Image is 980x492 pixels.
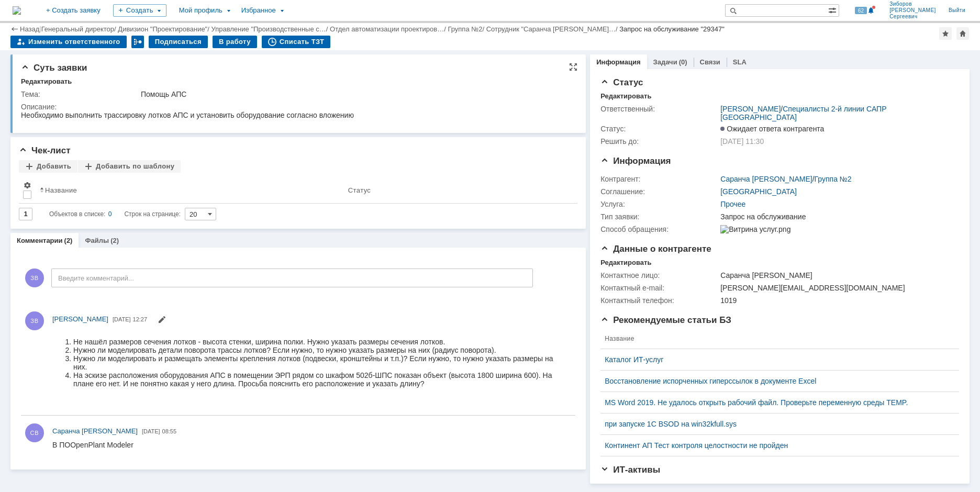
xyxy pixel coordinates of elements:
a: при запуске 1С BSOD на win32kfull.sys [605,420,946,428]
a: [PERSON_NAME] [720,105,781,113]
span: 12:27 [133,316,148,322]
li: Нужно ли моделировать и размещать элементы крепления лотков (подвески, кронштейны и т.п.)? Если н... [21,24,514,41]
span: Чек-лист [19,146,71,155]
span: Суть заявки [21,63,87,73]
a: Саранча [PERSON_NAME] [52,426,138,437]
span: Ожидает ответа контрагента [720,125,824,133]
a: MS Word 2019. Не удалось открыть рабочий файл. Проверьте переменную среды TEMP. [605,398,946,407]
span: Информация [600,156,671,166]
span: Редактировать [158,317,166,325]
div: Соглашение: [600,187,718,196]
div: Запрос на обслуживание "29347" [619,25,725,33]
div: Работа с массовостью [131,36,144,48]
a: Комментарии [17,237,63,244]
div: 0 [108,208,112,220]
li: Нужно ли моделировать детали поворота трассы лотков? Если нужно, то нужно указать размеры на них ... [21,16,514,24]
a: Файлы [85,237,109,244]
div: Способ обращения: [600,225,718,233]
a: Задачи [653,58,677,66]
a: SLA [733,58,747,66]
a: Прочее [720,200,745,208]
a: Дивизион "Проектирование" [118,25,207,33]
span: ИТ-активы [600,465,660,475]
a: Связи [700,58,720,66]
div: Саранча [PERSON_NAME] [720,271,953,279]
div: Контактный e-mail: [600,284,718,292]
th: Название [36,177,344,204]
a: Управление "Производственные с… [211,25,326,33]
div: Контактное лицо: [600,271,718,279]
div: Статус [348,186,371,194]
div: 1019 [720,296,953,305]
a: Перейти на домашнюю страницу [13,6,21,15]
a: Континент АП Тест контроля целостности не пройден [605,441,946,450]
li: На эскизе расположения оборудования АПС в помещении ЭРП рядом со шкафом 502б-ШПС показан объект (... [21,41,514,58]
span: Саранча [PERSON_NAME] [52,427,138,435]
span: [DATE] [142,428,160,434]
img: Витрина услуг.png [720,225,790,233]
div: Контактный телефон: [600,296,718,305]
a: Саранча [PERSON_NAME] [720,175,812,183]
div: Тип заявки: [600,213,718,221]
a: Отдел автоматизации проектиров… [330,25,444,33]
div: Редактировать [600,92,651,100]
div: Сделать домашней страницей [956,27,969,40]
div: Редактировать [600,259,651,267]
a: Восстановление испорченных гиперссылок в документе Excel [605,377,946,385]
span: Данные о контрагенте [600,244,711,254]
div: (2) [64,237,73,244]
div: Название [45,186,77,194]
a: Специалисты 2-й линии САПР [GEOGRAPHIC_DATA] [720,105,886,121]
div: / [720,105,953,121]
a: Назад [20,25,39,33]
span: 08:55 [162,428,177,434]
div: Редактировать [21,77,72,86]
div: / [486,25,620,33]
li: Не нашёл размеров сечения лотков - высота стенки, ширина полки. Нужно указать размеры сечения лот... [21,7,514,16]
span: [DATE] [113,316,131,322]
a: Каталог ИТ-услуг [605,355,946,364]
a: Генеральный директор [41,25,114,33]
span: Сергеевич [889,14,936,20]
div: На всю страницу [569,63,577,71]
a: Группа №2 [448,25,482,33]
div: Запрос на обслуживание [720,213,953,221]
span: [DATE] 11:30 [720,137,764,146]
i: Строк на странице: [49,208,181,220]
span: Зиборов [889,1,936,7]
span: Объектов в списке: [49,210,105,218]
div: Помощь АПС [141,90,570,98]
div: Ответственный: [600,105,718,113]
div: (0) [679,58,687,66]
span: ЗВ [25,269,44,287]
div: / [448,25,486,33]
div: / [41,25,118,33]
span: [PERSON_NAME] [889,7,936,14]
a: Группа №2 [815,175,852,183]
div: | [39,25,41,32]
span: Расширенный поиск [828,5,839,15]
a: Информация [596,58,640,66]
div: Услуга: [600,200,718,208]
a: [PERSON_NAME] [52,314,108,325]
div: Создать [113,4,166,17]
div: Тема: [21,90,139,98]
div: Решить до: [600,137,718,146]
img: logo [13,6,21,15]
div: Добавить в избранное [939,27,952,40]
span: [PERSON_NAME] [52,315,108,323]
div: Описание: [21,103,572,111]
div: / [118,25,211,33]
div: / [211,25,330,33]
div: / [330,25,448,33]
span: Статус [600,77,643,87]
a: Сотрудник "Саранча [PERSON_NAME]… [486,25,616,33]
span: Настройки [23,181,31,189]
div: (2) [110,237,119,244]
div: Контрагент: [600,175,718,183]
